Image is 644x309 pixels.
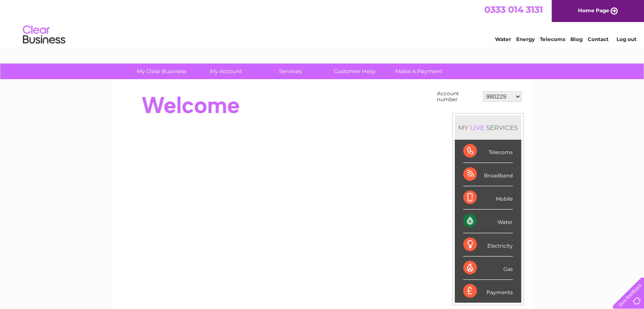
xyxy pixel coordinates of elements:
[468,124,486,132] div: LIVE
[588,36,608,42] a: Contact
[463,233,513,257] div: Electricity
[255,63,325,79] a: Services
[570,36,583,42] a: Blog
[463,186,513,210] div: Mobile
[384,63,454,79] a: Make A Payment
[127,63,196,79] a: My Clear Business
[484,4,543,15] a: 0333 014 3131
[540,36,565,42] a: Telecoms
[191,63,261,79] a: My Account
[22,22,66,48] img: logo.png
[616,36,636,42] a: Log out
[435,88,481,105] td: Account number
[463,210,513,233] div: Water
[463,140,513,163] div: Telecoms
[463,163,513,186] div: Broadband
[463,280,513,303] div: Payments
[495,36,511,42] a: Water
[516,36,535,42] a: Energy
[320,63,390,79] a: Customer Help
[455,116,521,140] div: MY SERVICES
[122,5,522,41] div: Clear Business is a trading name of Verastar Limited (registered in [GEOGRAPHIC_DATA] No. 3667643...
[463,257,513,280] div: Gas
